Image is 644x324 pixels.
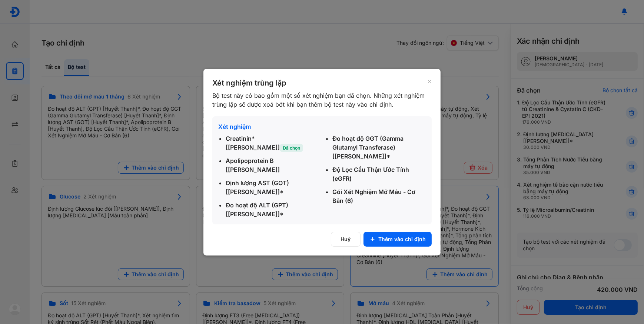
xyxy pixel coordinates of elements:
[331,232,361,247] button: Huỷ
[226,201,319,218] div: Đo hoạt độ ALT (GPT) [[PERSON_NAME]]*
[332,134,426,161] div: Đo hoạt độ GGT (Gamma Glutamyl Transferase) [[PERSON_NAME]]*
[226,178,319,196] div: Định lượng AST (GOT) [[PERSON_NAME]]*
[332,165,426,183] div: Độ Lọc Cầu Thận Ước Tính (eGFR)
[364,232,432,247] button: Thêm vào chỉ định
[280,144,303,152] span: Đã chọn
[226,134,319,152] div: Creatinin* [[PERSON_NAME]]
[212,91,428,109] div: Bộ test này có bao gồm một số xét nghiệm bạn đã chọn. Những xét nghiệm trùng lặp sẽ được xoá bớt ...
[212,78,428,88] div: Xét nghiệm trùng lặp
[226,156,319,174] div: Apolipoprotein B [[PERSON_NAME]]
[332,187,426,205] div: Gói Xét Nghiệm Mỡ Máu - Cơ Bản (6)
[218,122,426,131] div: Xét nghiệm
